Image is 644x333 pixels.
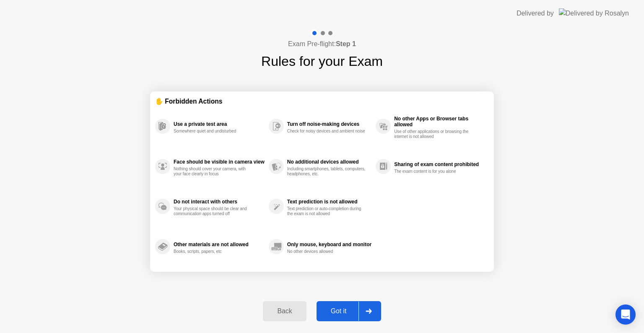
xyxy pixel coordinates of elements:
[317,301,381,321] button: Got it
[319,307,358,315] div: Got it
[287,129,366,134] div: Check for noisy devices and ambient noise
[559,8,629,18] img: Delivered by Rosalyn
[174,121,265,127] div: Use a private test area
[174,166,253,177] div: Nothing should cover your camera, with your face clearly in focus
[155,96,489,106] div: ✋ Forbidden Actions
[287,159,371,165] div: No additional devices allowed
[287,121,371,127] div: Turn off noise-making devices
[615,304,636,325] div: Open Intercom Messenger
[174,242,265,247] div: Other materials are not allowed
[174,129,253,134] div: Somewhere quiet and undisturbed
[288,39,356,49] h4: Exam Pre-flight:
[336,40,356,47] b: Step 1
[263,301,306,321] button: Back
[287,199,371,205] div: Text prediction is not allowed
[287,242,371,247] div: Only mouse, keyboard and monitor
[394,129,473,139] div: Use of other applications or browsing the internet is not allowed
[394,116,485,127] div: No other Apps or Browser tabs allowed
[174,199,265,205] div: Do not interact with others
[261,51,383,71] h1: Rules for your Exam
[174,159,265,165] div: Face should be visible in camera view
[517,8,554,18] div: Delivered by
[394,161,485,167] div: Sharing of exam content prohibited
[287,249,366,254] div: No other devices allowed
[287,206,366,216] div: Text prediction or auto-completion during the exam is not allowed
[394,169,473,174] div: The exam content is for you alone
[265,307,304,315] div: Back
[287,166,366,177] div: Including smartphones, tablets, computers, headphones, etc.
[174,249,253,254] div: Books, scripts, papers, etc
[174,206,253,216] div: Your physical space should be clear and communication apps turned off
